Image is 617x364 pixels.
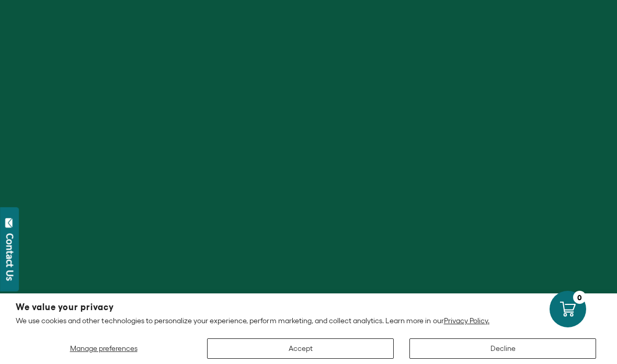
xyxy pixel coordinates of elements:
a: Privacy Policy. [444,316,489,325]
span: Manage preferences [70,344,138,352]
div: 0 [573,291,586,304]
button: Decline [409,338,596,359]
button: Accept [207,338,394,359]
p: We use cookies and other technologies to personalize your experience, perform marketing, and coll... [16,316,601,325]
div: Contact Us [5,233,15,281]
h2: We value your privacy [16,303,601,312]
button: Manage preferences [16,338,191,359]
